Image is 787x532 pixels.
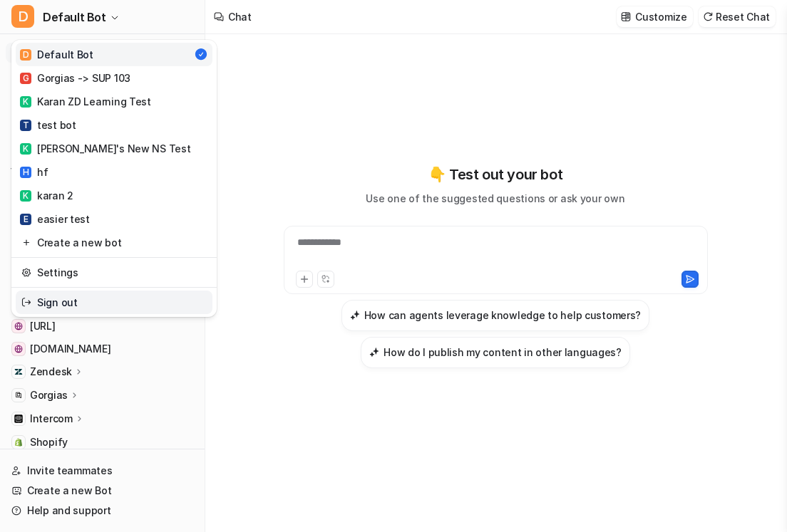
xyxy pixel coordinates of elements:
a: Settings [16,261,212,284]
span: K [20,96,31,108]
a: Sign out [16,291,212,314]
div: karan 2 [20,188,73,203]
span: E [20,214,31,225]
div: test bot [20,118,76,132]
div: DDefault Bot [11,40,217,317]
a: Create a new bot [16,231,212,254]
img: reset [21,295,31,310]
div: Gorgias -> SUP 103 [20,71,130,85]
span: D [11,5,34,28]
img: reset [21,265,31,280]
span: T [20,120,31,131]
span: D [20,49,31,61]
span: K [20,190,31,202]
span: G [20,73,31,84]
span: Default Bot [43,7,106,27]
div: Karan ZD Learning Test [20,94,151,109]
div: Default Bot [20,47,93,62]
div: [PERSON_NAME]'s New NS Test [20,141,190,156]
span: K [20,143,31,155]
span: H [20,167,31,178]
div: easier test [20,212,90,226]
div: hf [20,165,48,179]
img: reset [21,235,31,250]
